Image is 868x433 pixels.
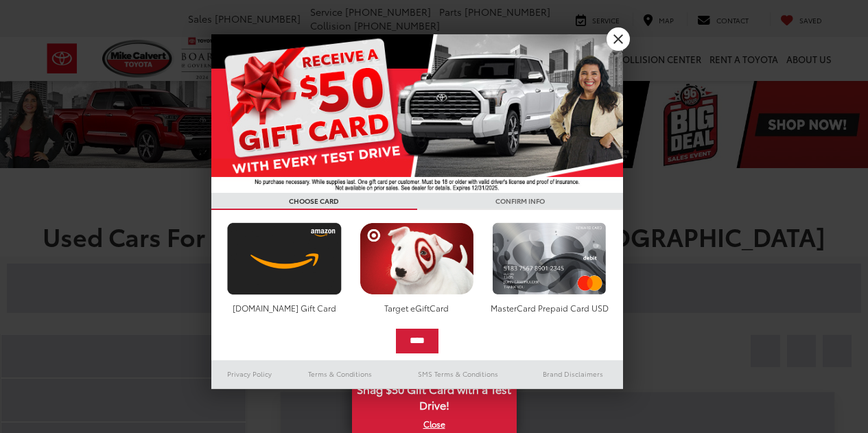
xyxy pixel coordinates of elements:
[211,366,288,382] a: Privacy Policy
[224,302,345,314] div: [DOMAIN_NAME] Gift Card
[523,366,623,382] a: Brand Disclaimers
[356,302,478,314] div: Target eGiftCard
[356,222,478,295] img: targetcard.png
[417,193,623,210] h3: CONFIRM INFO
[211,34,623,193] img: 55838_top_625864.jpg
[353,375,515,417] span: Snag $50 Gift Card with a Test Drive!
[489,302,610,314] div: MasterCard Prepaid Card USD
[224,222,345,295] img: amazoncard.png
[288,366,392,382] a: Terms & Conditions
[393,366,523,382] a: SMS Terms & Conditions
[489,222,610,295] img: mastercard.png
[211,193,417,210] h3: CHOOSE CARD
